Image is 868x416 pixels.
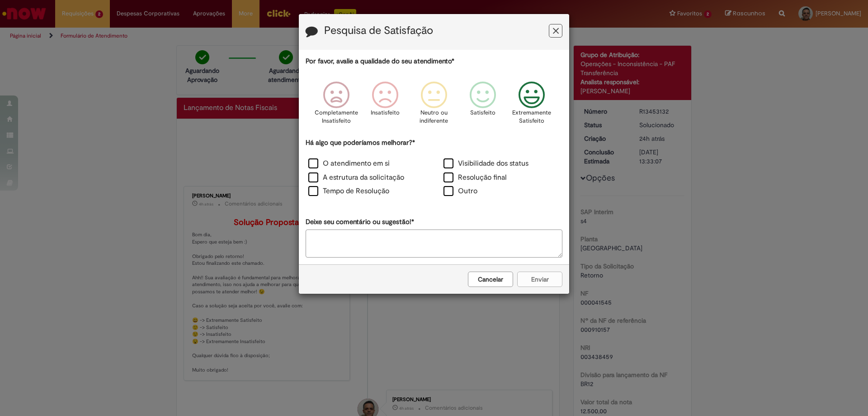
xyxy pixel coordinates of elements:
[306,57,454,66] label: Por favor, avalie a qualidade do seu atendimento*
[306,138,562,199] div: Há algo que poderíamos melhorar?*
[308,172,404,183] label: A estrutura da solicitação
[371,109,400,117] p: Insatisfeito
[411,75,457,137] div: Neutro ou indiferente
[308,158,390,169] label: O atendimento em si
[418,109,450,125] p: Neutro ou indiferente
[308,186,389,196] label: Tempo de Resolução
[512,109,551,125] p: Extremamente Satisfeito
[460,75,506,137] div: Satisfeito
[468,272,513,287] button: Cancelar
[443,186,477,196] label: Outro
[470,109,495,117] p: Satisfeito
[509,75,555,137] div: Extremamente Satisfeito
[362,75,408,137] div: Insatisfeito
[324,25,433,37] label: Pesquisa de Satisfação
[443,158,528,169] label: Visibilidade dos status
[313,75,359,137] div: Completamente Insatisfeito
[306,217,414,227] label: Deixe seu comentário ou sugestão!*
[443,172,507,183] label: Resolução final
[315,109,358,125] p: Completamente Insatisfeito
